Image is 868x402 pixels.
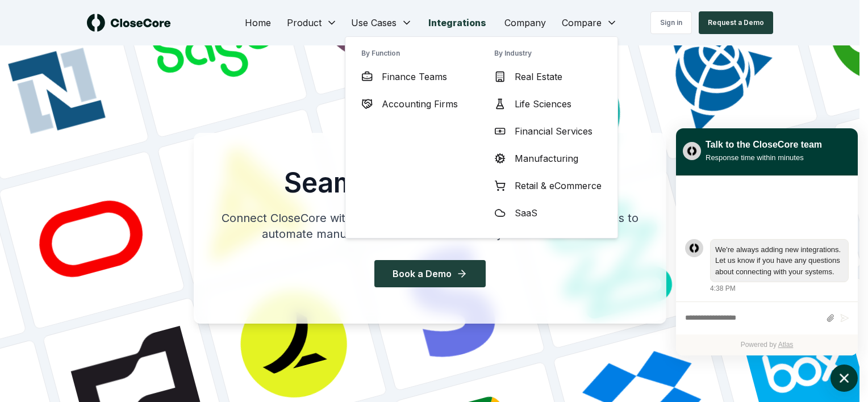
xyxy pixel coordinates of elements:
span: Accounting Firms [382,97,458,111]
a: Retail & eCommerce [485,172,611,199]
a: Atlas [778,341,794,349]
a: Finance Teams [352,63,467,90]
div: atlas-message-bubble [710,239,849,283]
div: Response time within minutes [706,152,822,164]
div: 4:38 PM [710,283,736,294]
div: Powered by [676,334,858,355]
div: atlas-ticket [676,176,858,355]
span: Retail & eCommerce [515,179,602,192]
a: Manufacturing [485,145,611,172]
h3: By Function [352,48,467,63]
div: atlas-message [685,239,849,294]
div: atlas-window [676,128,858,355]
a: Life Sciences [485,90,611,118]
img: yblje5SQxOoZuw2TcITt_icon.png [683,142,701,160]
div: atlas-message-text [715,244,844,278]
span: Financial Services [515,124,592,138]
h3: By Industry [485,48,611,63]
span: Real Estate [515,70,562,83]
a: Financial Services [485,118,611,145]
a: SaaS [485,199,611,227]
span: Manufacturing [515,152,578,165]
a: Real Estate [485,63,611,90]
span: SaaS [515,206,537,220]
span: Life Sciences [515,97,571,111]
span: Finance Teams [382,70,447,83]
div: Talk to the CloseCore team [706,138,822,152]
button: Attach files by clicking or dropping files here [826,313,834,323]
div: atlas-message-author-avatar [685,239,703,257]
div: atlas-composer [685,308,849,329]
a: Accounting Firms [352,90,467,118]
div: Friday, October 10, 4:38 PM [710,239,849,294]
